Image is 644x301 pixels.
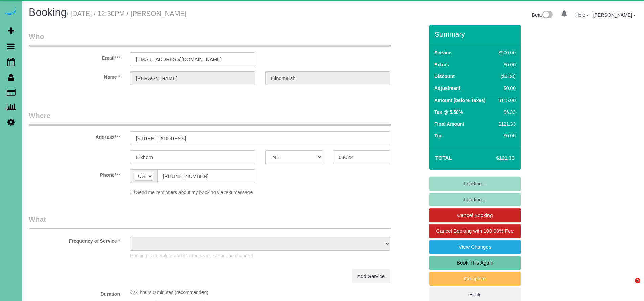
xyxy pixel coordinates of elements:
[496,97,516,104] div: $115.00
[434,97,485,104] label: Amount (before Taxes)
[24,235,125,244] label: Frequency of Service *
[434,109,463,116] label: Tax @ 5.50%
[429,256,521,270] a: Book This Again
[635,278,640,283] span: 4
[67,10,186,17] small: / [DATE] / 12:30PM / [PERSON_NAME]
[352,269,390,283] a: Add Service
[24,288,125,297] label: Duration
[29,31,391,47] legend: Who
[4,7,18,16] img: Automaid Logo
[496,73,516,80] div: ($0.00)
[435,30,517,38] h3: Summary
[434,121,464,127] label: Final Amount
[476,155,515,161] h4: $121.33
[429,208,521,222] a: Cancel Booking
[136,190,253,195] span: Send me reminders about my booking via text message
[532,12,553,18] a: Beta
[496,61,516,68] div: $0.00
[434,73,455,80] label: Discount
[434,61,449,68] label: Extras
[621,278,637,294] iframe: Intercom live chat
[429,240,521,254] a: View Changes
[29,6,67,18] span: Booking
[24,71,125,80] label: Name *
[575,12,589,18] a: Help
[434,132,442,139] label: Tip
[436,228,514,234] span: Cancel Booking with 100.00% Fee
[136,290,208,295] span: 4 hours 0 minutes (recommended)
[496,109,516,116] div: $6.33
[542,11,553,20] img: New interface
[429,224,521,238] a: Cancel Booking with 100.00% Fee
[496,121,516,127] div: $121.33
[496,132,516,139] div: $0.00
[434,85,460,92] label: Adjustment
[496,85,516,92] div: $0.00
[29,214,391,229] legend: What
[593,12,636,18] a: [PERSON_NAME]
[130,252,390,259] p: Booking is complete and its Frequency cannot be changed
[496,49,516,56] div: $200.00
[435,155,452,161] strong: Total
[29,110,391,126] legend: Where
[434,49,451,56] label: Service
